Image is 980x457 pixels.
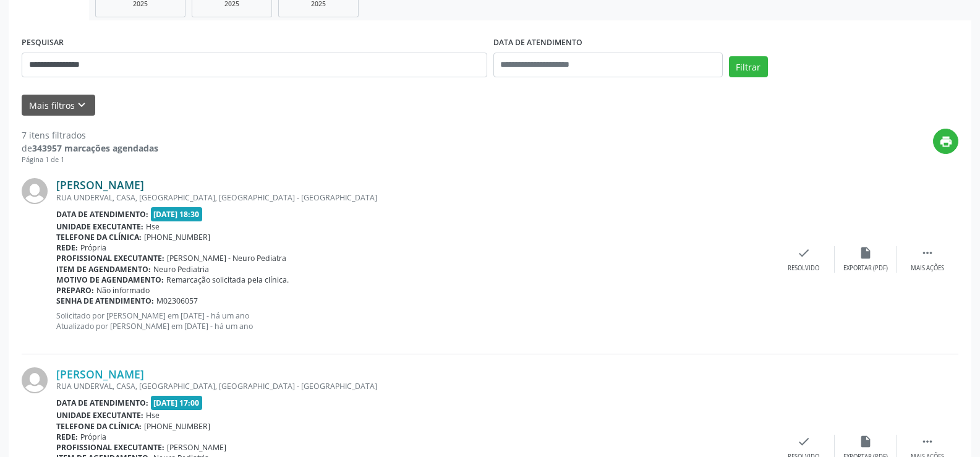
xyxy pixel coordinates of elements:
[151,396,203,410] span: [DATE] 17:00
[96,285,150,296] span: Não informado
[22,142,158,155] div: de
[22,129,158,142] div: 7 itens filtrados
[921,435,934,448] i: 
[22,33,64,53] label: PESQUISAR
[146,221,160,232] span: Hse
[56,275,164,285] b: Motivo de agendamento:
[859,246,872,260] i: insert_drive_file
[167,442,226,453] span: [PERSON_NAME]
[56,192,773,203] div: RUA UNDERVAL, CASA, [GEOGRAPHIC_DATA], [GEOGRAPHIC_DATA] - [GEOGRAPHIC_DATA]
[56,253,164,263] b: Profissional executante:
[56,221,143,232] b: Unidade executante:
[167,253,286,263] span: [PERSON_NAME] - Neuro Pediatra
[56,296,154,306] b: Senha de atendimento:
[56,232,142,242] b: Telefone da clínica:
[797,435,811,448] i: check
[921,246,934,260] i: 
[32,142,158,154] strong: 343957 marcações agendadas
[788,264,819,273] div: Resolvido
[80,432,106,442] span: Própria
[933,129,958,154] button: print
[80,242,106,253] span: Própria
[151,207,203,221] span: [DATE] 18:30
[146,410,160,421] span: Hse
[166,275,289,285] span: Remarcação solicitada pela clínica.
[56,310,773,331] p: Solicitado por [PERSON_NAME] em [DATE] - há um ano Atualizado por [PERSON_NAME] em [DATE] - há um...
[22,95,95,116] button: Mais filtroskeyboard_arrow_down
[56,432,78,442] b: Rede:
[56,367,144,381] a: [PERSON_NAME]
[56,410,143,421] b: Unidade executante:
[75,98,88,112] i: keyboard_arrow_down
[56,442,164,453] b: Profissional executante:
[144,232,210,242] span: [PHONE_NUMBER]
[859,435,872,448] i: insert_drive_file
[56,421,142,432] b: Telefone da clínica:
[493,33,582,53] label: DATA DE ATENDIMENTO
[729,56,768,77] button: Filtrar
[56,209,148,220] b: Data de atendimento:
[22,178,48,204] img: img
[156,296,198,306] span: M02306057
[144,421,210,432] span: [PHONE_NUMBER]
[843,264,888,273] div: Exportar (PDF)
[911,264,944,273] div: Mais ações
[56,264,151,275] b: Item de agendamento:
[56,381,773,391] div: RUA UNDERVAL, CASA, [GEOGRAPHIC_DATA], [GEOGRAPHIC_DATA] - [GEOGRAPHIC_DATA]
[939,135,953,148] i: print
[56,242,78,253] b: Rede:
[56,178,144,192] a: [PERSON_NAME]
[22,155,158,165] div: Página 1 de 1
[56,398,148,408] b: Data de atendimento:
[153,264,209,275] span: Neuro Pediatria
[22,367,48,393] img: img
[56,285,94,296] b: Preparo:
[797,246,811,260] i: check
